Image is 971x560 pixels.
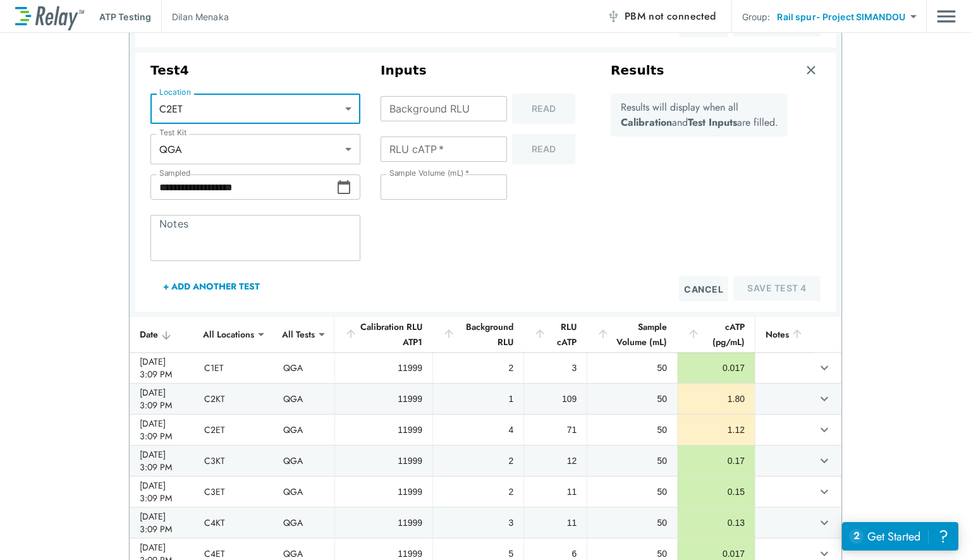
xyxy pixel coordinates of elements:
div: 4 [443,423,513,436]
div: [DATE] 3:09 PM [140,386,184,411]
div: 11999 [345,362,422,374]
div: 109 [534,393,577,405]
button: expand row [814,450,835,472]
button: expand row [814,419,835,441]
button: expand row [814,512,835,533]
td: QGA [273,508,334,538]
div: 11999 [345,485,422,498]
div: [DATE] 3:09 PM [140,355,184,380]
td: QGA [273,384,334,414]
p: ATP Testing [99,10,151,23]
label: Sample Volume (mL) [389,169,469,178]
div: 3 [534,362,577,374]
button: Main menu [937,4,956,28]
div: 50 [597,362,667,374]
div: 50 [597,423,667,436]
div: Sample Volume (mL) [597,319,667,350]
div: QGA [150,137,360,162]
div: 11999 [345,516,422,529]
div: 2 [443,362,513,374]
label: Location [159,88,191,97]
img: LuminUltra Relay [15,3,84,30]
button: + Add Another Test [150,271,272,301]
p: Results will display when all and are filled. [621,100,778,130]
label: Test Kit [159,128,187,137]
div: RLU cATP [534,319,577,350]
label: Sampled [159,169,191,178]
td: QGA [273,415,334,445]
div: 5 [443,547,513,560]
td: C1ET [194,353,273,383]
button: PBM not connected [602,4,721,29]
b: Test Inputs [688,115,737,130]
div: 50 [597,485,667,498]
div: 1.12 [688,423,745,436]
div: 11999 [345,547,422,560]
div: All Locations [194,322,263,347]
td: C2ET [194,415,273,445]
div: 0.15 [688,485,745,498]
div: 0.017 [688,362,745,374]
div: 11 [534,516,577,529]
td: QGA [273,353,334,383]
button: expand row [814,481,835,502]
div: cATP (pg/mL) [687,319,745,350]
h3: Test 4 [150,63,360,78]
span: PBM [625,8,716,25]
button: Cancel [679,276,728,301]
div: 50 [597,454,667,467]
div: 50 [597,516,667,529]
div: 2 [443,454,513,467]
button: expand row [814,388,835,410]
div: 50 [597,547,667,560]
div: 0.17 [688,454,745,467]
p: Dilan Menaka [172,10,229,23]
img: Drawer Icon [937,4,956,28]
input: Choose date, selected date is Sep 17, 2025 [150,174,336,200]
span: not connected [649,9,716,23]
td: C3ET [194,477,273,507]
td: QGA [273,477,334,507]
div: 50 [597,393,667,405]
button: expand row [814,357,835,379]
div: 12 [534,454,577,467]
img: Remove [805,64,817,76]
b: Calibration [621,115,672,130]
td: C4KT [194,508,273,538]
td: C2KT [194,384,273,414]
div: 6 [534,547,577,560]
div: 11999 [345,423,422,436]
td: C3KT [194,446,273,476]
h3: Inputs [381,63,590,78]
th: Date [130,317,194,353]
div: All Tests [273,322,324,347]
div: 0.13 [688,516,745,529]
div: [DATE] 3:09 PM [140,510,184,535]
h3: Results [611,63,664,78]
div: 1.80 [688,393,745,405]
div: Background RLU [443,319,513,350]
div: [DATE] 3:09 PM [140,448,184,473]
div: 11999 [345,454,422,467]
div: [DATE] 3:09 PM [140,417,184,442]
img: Offline Icon [607,10,620,23]
div: 11 [534,485,577,498]
iframe: Resource center [842,522,958,551]
div: C2ET [150,96,360,121]
div: 3 [443,516,513,529]
td: QGA [273,446,334,476]
div: 11999 [345,393,422,405]
div: 1 [443,393,513,405]
div: 2 [443,485,513,498]
p: Group: [742,10,771,23]
div: 71 [534,423,577,436]
div: Notes [766,327,803,342]
div: 0.017 [688,547,745,560]
div: [DATE] 3:09 PM [140,479,184,504]
div: Calibration RLU ATP1 [345,319,422,350]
